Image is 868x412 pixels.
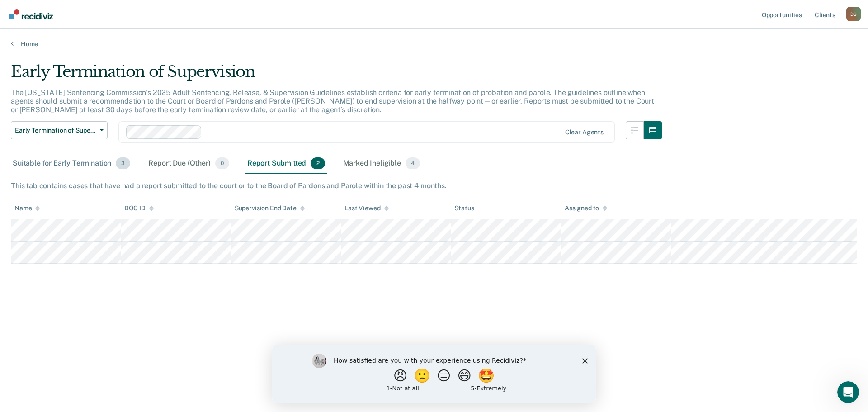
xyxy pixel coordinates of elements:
button: Profile dropdown button [846,7,861,21]
div: D S [846,7,861,21]
span: 0 [215,157,229,169]
div: Name [14,204,40,212]
span: 4 [406,157,420,169]
a: Home [11,40,857,48]
div: Status [454,204,474,212]
iframe: Survey by Kim from Recidiviz [272,345,596,403]
div: DOC ID [124,204,153,212]
span: 3 [116,157,130,169]
div: Early Termination of Supervision [11,62,662,88]
div: Clear agents [565,128,604,136]
div: Assigned to [565,204,607,212]
iframe: Intercom live chat [837,381,859,403]
div: Report Due (Other)0 [146,154,231,174]
div: Marked Ineligible4 [341,154,422,174]
img: Recidiviz [9,9,53,19]
div: Report Submitted2 [245,154,327,174]
button: Early Termination of Supervision [11,121,108,139]
span: Early Termination of Supervision [15,127,96,134]
p: The [US_STATE] Sentencing Commission’s 2025 Adult Sentencing, Release, & Supervision Guidelines e... [11,88,654,114]
span: 2 [311,157,325,169]
div: Last Viewed [344,204,388,212]
div: Supervision End Date [235,204,305,212]
div: This tab contains cases that have had a report submitted to the court or to the Board of Pardons ... [11,181,857,190]
div: Suitable for Early Termination3 [11,154,132,174]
